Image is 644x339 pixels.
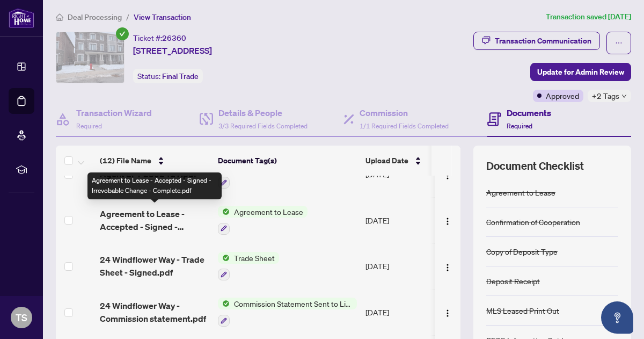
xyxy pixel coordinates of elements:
[100,253,209,279] span: 24 Windflower Way - Trade Sheet - Signed.pdf
[486,246,558,257] div: Copy of Deposit Type
[230,252,279,264] span: Trade Sheet
[592,90,619,102] span: +2 Tags
[486,275,540,287] div: Deposit Receipt
[615,39,623,47] span: ellipsis
[439,212,456,229] button: Logo
[361,146,436,176] th: Upload Date
[443,309,452,318] img: Logo
[486,158,584,174] span: Document Checklist
[537,63,624,81] span: Update for Admin Review
[546,90,579,102] span: Approved
[133,44,212,57] span: [STREET_ADDRESS]
[96,146,214,176] th: (12) File Name
[162,71,199,81] span: Final Trade
[439,257,456,275] button: Logo
[439,304,456,321] button: Logo
[56,32,124,83] img: IMG-E12006072_1.jpg
[126,11,129,23] li: /
[9,8,34,28] img: logo
[546,11,631,23] article: Transaction saved [DATE]
[621,93,627,99] span: down
[76,106,152,119] h4: Transaction Wizard
[495,32,591,49] div: Transaction Communication
[134,12,191,22] span: View Transaction
[361,197,436,243] td: [DATE]
[360,122,449,130] span: 1/1 Required Fields Completed
[360,106,449,119] h4: Commission
[486,186,555,198] div: Agreement to Lease
[218,122,308,130] span: 3/3 Required Fields Completed
[76,122,102,130] span: Required
[230,206,308,218] span: Agreement to Lease
[361,243,436,290] td: [DATE]
[443,263,452,272] img: Logo
[486,305,559,316] div: MLS Leased Print Out
[218,298,357,327] button: Status IconCommission Statement Sent to Listing Brokerage
[214,146,361,176] th: Document Tag(s)
[507,122,532,130] span: Required
[218,206,308,235] button: Status IconAgreement to Lease
[100,155,151,167] span: (12) File Name
[218,106,308,119] h4: Details & People
[218,252,279,281] button: Status IconTrade Sheet
[473,32,600,50] button: Transaction Communication
[16,310,27,325] span: TS
[230,298,357,309] span: Commission Statement Sent to Listing Brokerage
[100,299,209,325] span: 24 Windflower Way - Commission statement.pdf
[443,171,452,180] img: Logo
[218,206,230,218] img: Status Icon
[601,301,633,334] button: Open asap
[133,32,186,44] div: Ticket #:
[486,216,580,228] div: Confirmation of Cooperation
[507,106,551,119] h4: Documents
[87,172,222,199] div: Agreement to Lease - Accepted - Signed - Irrevobable Change - Complete.pdf
[361,289,436,335] td: [DATE]
[218,252,230,264] img: Status Icon
[218,298,230,309] img: Status Icon
[162,33,186,43] span: 26360
[68,12,122,22] span: Deal Processing
[100,207,209,233] span: Agreement to Lease - Accepted - Signed - Irrevobable Change - Complete.pdf
[133,69,203,83] div: Status:
[56,13,63,21] span: home
[443,217,452,226] img: Logo
[530,63,631,81] button: Update for Admin Review
[116,27,129,40] span: check-circle
[365,155,408,167] span: Upload Date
